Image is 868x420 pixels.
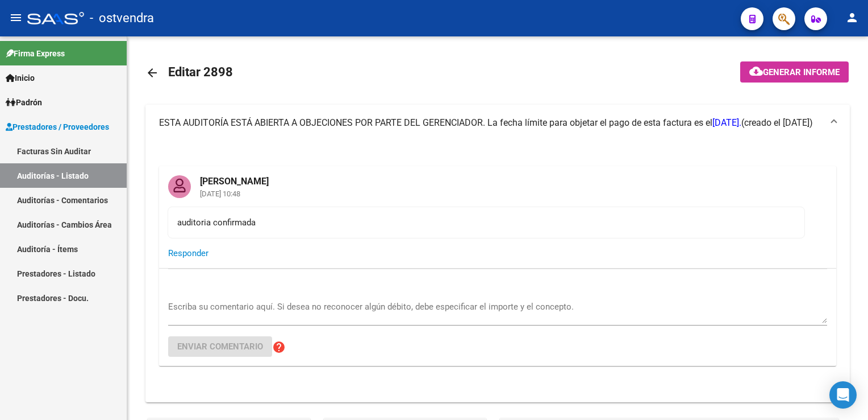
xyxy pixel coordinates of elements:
[159,117,741,128] span: ESTA AUDITORÍA ESTÁ ABIERTA A OBJECIONES POR PARTE DEL GERENCIADOR. La fecha límite para objetar ...
[272,340,286,354] mat-icon: help
[90,6,154,31] span: - ostvendra
[763,67,840,77] span: Generar informe
[845,11,859,24] mat-icon: person
[9,11,23,24] mat-icon: menu
[145,66,159,80] mat-icon: arrow_back
[6,121,109,133] span: Prestadores / Proveedores
[177,341,263,352] span: Enviar comentario
[740,61,849,83] button: Generar informe
[168,248,208,258] span: Responder
[145,105,850,141] mat-expansion-panel-header: ESTA AUDITORÍA ESTÁ ABIERTA A OBJECIONES POR PARTE DEL GERENCIADOR. La fecha límite para objetar ...
[6,96,42,109] span: Padrón
[712,117,741,128] span: [DATE].
[177,216,795,229] div: auditoria confirmada
[168,65,233,79] span: Editar 2898
[191,190,278,197] mat-card-subtitle: [DATE] 10:48
[145,141,850,402] div: ESTA AUDITORÍA ESTÁ ABIERTA A OBJECIONES POR PARTE DEL GERENCIADOR. La fecha límite para objetar ...
[6,72,35,84] span: Inicio
[6,47,65,60] span: Firma Express
[168,243,208,263] button: Responder
[168,336,272,357] button: Enviar comentario
[191,166,278,188] mat-card-title: [PERSON_NAME]
[749,64,763,78] mat-icon: cloud_download
[741,117,813,129] span: (creado el [DATE])
[829,381,857,409] div: Open Intercom Messenger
